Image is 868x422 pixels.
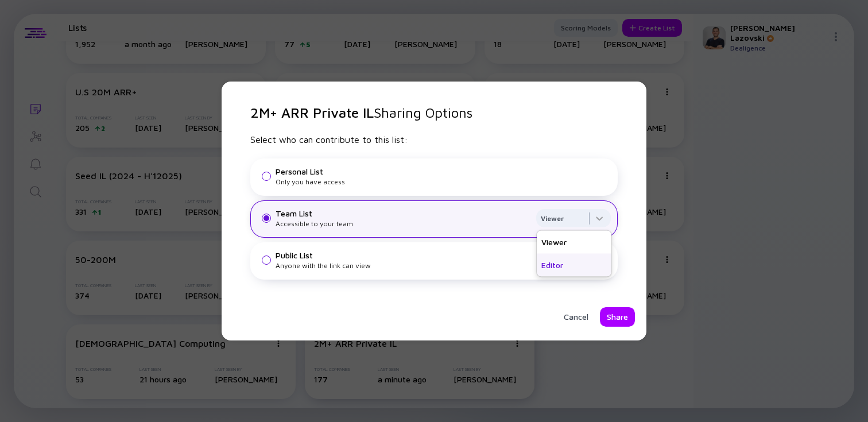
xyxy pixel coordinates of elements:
button: Cancel [557,307,595,327]
div: Only you have access [276,177,611,186]
div: Team List [276,208,532,218]
button: Share [600,307,635,327]
div: Accessible to your team [276,219,532,228]
div: Public List [276,250,611,260]
h1: Sharing Options [250,104,618,121]
div: Personal List [276,167,611,176]
div: Viewer [537,231,611,254]
div: Select who can contribute to this list: [250,134,618,145]
span: 2M+ ARR Private IL [250,104,374,121]
div: Editor [537,254,611,277]
div: Anyone with the link can view [276,261,611,270]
